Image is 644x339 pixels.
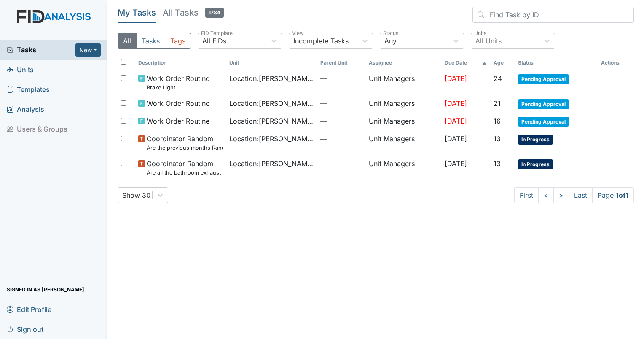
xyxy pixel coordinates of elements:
span: Location : [PERSON_NAME] House [229,73,314,83]
span: — [320,134,362,144]
span: Location : [PERSON_NAME] House [229,159,314,169]
th: Toggle SortBy [135,56,226,70]
span: Sign out [7,323,43,336]
span: 1784 [205,8,224,18]
span: In Progress [518,135,553,145]
th: Assignee [365,56,441,70]
span: [DATE] [445,99,467,108]
div: Type filter [118,33,191,49]
span: — [320,73,362,83]
div: All Units [475,36,502,46]
th: Toggle SortBy [490,56,515,70]
small: Are all the bathroom exhaust fan covers clean and dust free? [147,169,223,177]
td: Unit Managers [365,70,441,95]
span: Edit Profile [7,303,51,316]
span: Location : [PERSON_NAME] House [229,98,314,108]
th: Toggle SortBy [515,56,598,70]
span: Coordinator Random Are all the bathroom exhaust fan covers clean and dust free? [147,159,223,177]
strong: 1 of 1 [616,191,628,199]
span: [DATE] [445,74,467,83]
span: In Progress [518,159,553,169]
a: > [553,187,569,203]
th: Toggle SortBy [226,56,317,70]
button: All [118,33,137,49]
span: Templates [7,83,50,96]
td: Unit Managers [365,130,441,155]
span: Analysis [7,103,44,116]
div: Show 30 [122,190,150,200]
small: Are the previous months Random Inspections completed? [147,144,223,152]
span: 24 [494,74,502,83]
span: Page [592,187,634,203]
input: Find Task by ID [472,7,634,23]
span: 13 [494,135,501,143]
span: [DATE] [445,159,467,168]
span: — [320,159,362,169]
td: Unit Managers [365,95,441,113]
nav: task-pagination [514,187,634,203]
span: [DATE] [445,135,467,143]
span: 16 [494,117,501,125]
div: All FIDs [202,36,226,46]
span: Pending Approval [518,99,569,109]
span: — [320,98,362,108]
td: Unit Managers [365,113,441,130]
small: Brake Light [147,83,209,91]
td: Unit Managers [365,155,441,180]
span: 21 [494,99,501,108]
button: Tasks [136,33,165,49]
span: [DATE] [445,117,467,125]
button: New [75,43,101,56]
div: Any [384,36,397,46]
div: Incomplete Tasks [293,36,349,46]
span: Pending Approval [518,74,569,84]
a: Last [569,187,593,203]
a: Tasks [7,45,75,55]
th: Toggle SortBy [441,56,490,70]
h5: All Tasks [163,7,224,19]
span: 13 [494,159,501,168]
span: Coordinator Random Are the previous months Random Inspections completed? [147,134,223,152]
input: Toggle All Rows Selected [121,59,126,65]
span: Work Order Routine [147,116,209,126]
span: Location : [PERSON_NAME] House [229,134,314,144]
h5: My Tasks [118,7,156,19]
button: Tags [165,33,191,49]
span: Units [7,63,34,76]
span: Work Order Routine [147,98,209,108]
span: — [320,116,362,126]
th: Toggle SortBy [317,56,365,70]
span: Pending Approval [518,117,569,127]
span: Signed in as [PERSON_NAME] [7,283,84,296]
span: Work Order Routine Brake Light [147,73,209,91]
span: Location : [PERSON_NAME] House [229,116,314,126]
th: Actions [598,56,634,70]
a: < [538,187,554,203]
a: First [514,187,539,203]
